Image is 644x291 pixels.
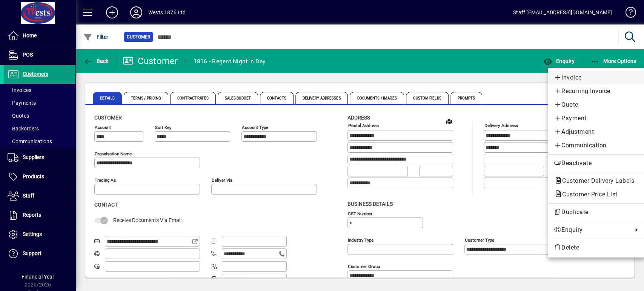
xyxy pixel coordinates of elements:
[554,114,638,123] span: Payment
[554,225,629,234] span: Enquiry
[554,159,638,168] span: Deactivate
[554,208,638,217] span: Duplicate
[554,177,638,184] span: Customer Delivery Labels
[554,243,638,252] span: Delete
[554,73,638,82] span: Invoice
[554,100,638,109] span: Quote
[554,127,638,136] span: Adjustment
[554,191,621,198] span: Customer Price List
[554,87,638,96] span: Recurring Invoice
[548,156,644,170] button: Deactivate customer
[554,141,638,150] span: Communication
